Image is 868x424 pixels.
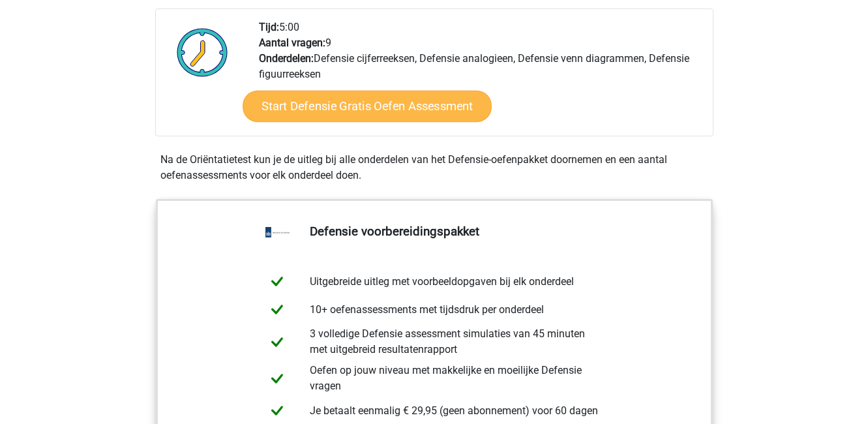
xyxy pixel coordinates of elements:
[243,91,492,122] a: Start Defensie Gratis Oefen Assessment
[259,37,325,49] b: Aantal vragen:
[249,20,712,136] div: 5:00 9 Defensie cijferreeksen, Defensie analogieen, Defensie venn diagrammen, Defensie figuurreeksen
[259,52,314,65] b: Onderdelen:
[259,21,279,33] b: Tijd:
[170,20,235,85] img: Klok
[155,152,713,183] div: Na de Oriëntatietest kun je de uitleg bij alle onderdelen van het Defensie-oefenpakket doornemen ...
